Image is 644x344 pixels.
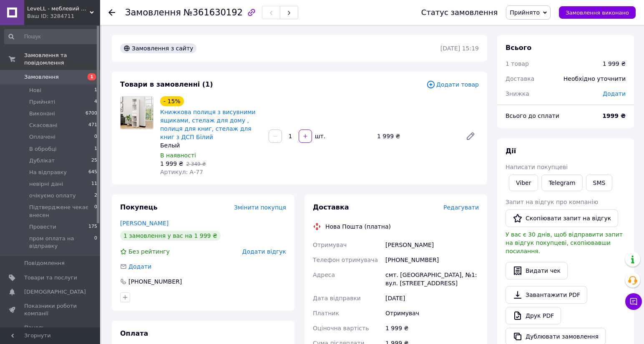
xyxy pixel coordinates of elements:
[94,98,97,106] span: 4
[323,222,393,231] div: Нова Пошта (платна)
[506,164,568,170] span: Написати покупцеві
[160,160,183,167] span: 1 999 ₴
[94,87,97,94] span: 1
[4,29,98,44] input: Пошук
[602,112,626,119] b: 1999 ₴
[91,157,97,165] span: 25
[374,130,459,142] div: 1 999 ₴
[24,274,77,282] span: Товари та послуги
[29,87,41,94] span: Нові
[160,169,203,175] span: Артикул: А-77
[24,73,59,81] span: Замовлення
[566,10,629,16] span: Замовлення виконано
[506,231,623,254] span: У вас є 30 днів, щоб відправити запит на відгук покупцеві, скопіювавши посилання.
[242,248,286,255] span: Додати відгук
[29,133,55,141] span: Оплачені
[384,237,480,252] div: [PERSON_NAME]
[506,199,598,205] span: Запит на відгук про компанію
[186,161,206,167] span: 2 349 ₴
[384,306,480,321] div: Отримувач
[384,252,480,267] div: [PHONE_NUMBER]
[384,321,480,336] div: 1 999 ₴
[29,145,57,153] span: В обробці
[506,44,531,52] span: Всього
[313,295,361,302] span: Дата відправки
[86,110,97,117] span: 6700
[120,43,196,53] div: Замовлення з сайту
[506,147,516,155] span: Дії
[462,128,479,145] a: Редагувати
[426,80,479,89] span: Додати товар
[506,307,561,324] a: Друк PDF
[125,7,181,17] span: Замовлення
[120,203,158,211] span: Покупець
[313,203,349,211] span: Доставка
[160,96,184,106] div: - 15%
[29,180,63,188] span: невірні дані
[313,310,339,317] span: Платник
[603,60,626,68] div: 1 999 ₴
[29,204,94,219] span: Підтверджене чекає внесен
[91,180,97,188] span: 11
[506,286,587,304] a: Завантажити PDF
[509,174,538,191] a: Viber
[506,262,568,279] button: Видати чек
[29,235,94,250] span: пром оплата на відправку
[94,235,97,250] span: 0
[24,288,86,296] span: [DEMOGRAPHIC_DATA]
[128,263,151,270] span: Додати
[29,157,55,165] span: Дублікат
[29,110,55,117] span: Виконані
[29,122,58,129] span: Скасовані
[120,220,169,227] a: [PERSON_NAME]
[108,8,115,17] div: Повернутися назад
[506,90,529,97] span: Знижка
[88,223,97,231] span: 175
[421,8,498,17] div: Статус замовлення
[29,98,55,106] span: Прийняті
[558,70,631,88] div: Необхідно уточнити
[24,259,65,267] span: Повідомлення
[160,141,262,150] div: Белый
[506,209,618,227] button: Скопіювати запит на відгук
[313,257,378,263] span: Телефон отримувача
[541,174,582,191] a: Telegram
[559,6,636,19] button: Замовлення виконано
[29,223,56,231] span: Провести
[27,12,100,20] div: Ваш ID: 3284711
[88,169,97,176] span: 645
[120,329,148,337] span: Оплата
[184,7,243,17] span: №361630192
[88,73,96,80] span: 1
[313,325,369,332] span: Оціночна вартість
[234,204,286,211] span: Змінити покупця
[120,80,213,88] span: Товари в замовленні (1)
[121,97,153,129] img: Книжкова полиця з висувними ящиками, стелаж для дому , полиця для книг, стелаж для книг з ДСП Білий
[506,75,534,82] span: Доставка
[29,169,67,176] span: На відправку
[313,132,326,140] div: шт.
[510,9,540,16] span: Прийнято
[94,133,97,141] span: 0
[94,204,97,219] span: 0
[24,52,100,67] span: Замовлення та повідомлення
[313,242,347,248] span: Отримувач
[94,192,97,199] span: 2
[24,302,77,317] span: Показники роботи компанії
[506,60,529,67] span: 1 товар
[384,291,480,306] div: [DATE]
[160,109,256,140] a: Книжкова полиця з висувними ящиками, стелаж для дому , полиця для книг, стелаж для книг з ДСП Білий
[27,5,90,12] span: LeveLL - меблевий магазин 🔥
[603,90,626,97] span: Додати
[625,293,642,310] button: Чат з покупцем
[384,267,480,291] div: смт. [GEOGRAPHIC_DATA], №1: вул. [STREET_ADDRESS]
[128,277,183,286] div: [PHONE_NUMBER]
[440,45,479,52] time: [DATE] 15:19
[586,174,613,191] button: SMS
[128,248,170,255] span: Без рейтингу
[506,112,559,119] span: Всього до сплати
[94,145,97,153] span: 1
[24,324,77,339] span: Панель управління
[160,152,196,159] span: В наявності
[88,122,97,129] span: 471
